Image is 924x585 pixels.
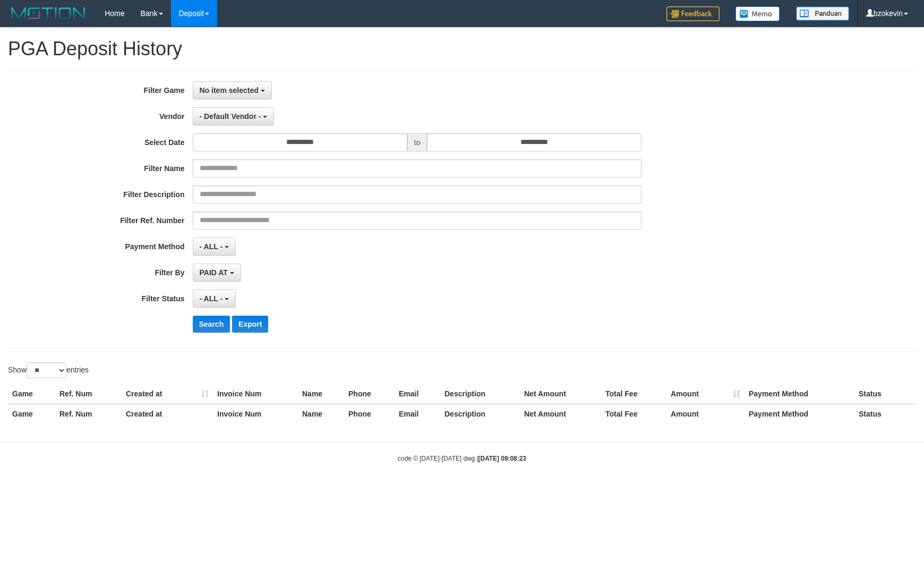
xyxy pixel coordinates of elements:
[193,264,241,282] button: PAID AT
[520,404,601,423] th: Net Amount
[745,384,854,404] th: Payment Method
[213,384,298,404] th: Invoice Num
[193,290,236,308] button: - ALL -
[55,384,122,404] th: Ref. Num
[666,384,745,404] th: Amount
[601,404,666,423] th: Total Fee
[8,5,89,21] img: MOTION_logo.png
[8,362,89,378] label: Show entries
[200,268,228,277] span: PAID AT
[200,242,223,251] span: - ALL -
[344,384,395,404] th: Phone
[200,294,223,303] span: - ALL -
[666,6,720,21] img: Feedback.jpg
[796,6,849,21] img: panduan.png
[27,362,66,378] select: Showentries
[55,404,122,423] th: Ref. Num
[8,384,55,404] th: Game
[407,133,427,151] span: to
[520,384,601,404] th: Net Amount
[298,384,344,404] th: Name
[8,404,55,423] th: Game
[395,384,440,404] th: Email
[200,112,261,121] span: - Default Vendor -
[854,384,916,404] th: Status
[854,404,916,423] th: Status
[213,404,298,423] th: Invoice Num
[398,455,526,462] small: code © [DATE]-[DATE] dwg |
[440,384,520,404] th: Description
[344,404,395,423] th: Phone
[122,404,213,423] th: Created at
[440,404,520,423] th: Description
[122,384,213,404] th: Created at
[666,404,745,423] th: Amount
[193,107,275,125] button: - Default Vendor -
[193,238,236,256] button: - ALL -
[478,455,526,462] strong: [DATE] 09:08:23
[735,6,780,21] img: Button%20Memo.svg
[193,316,230,333] button: Search
[200,86,259,95] span: No item selected
[232,316,268,333] button: Export
[745,404,854,423] th: Payment Method
[395,404,440,423] th: Email
[8,38,916,60] h1: PGA Deposit History
[193,81,272,99] button: No item selected
[298,404,344,423] th: Name
[601,384,666,404] th: Total Fee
